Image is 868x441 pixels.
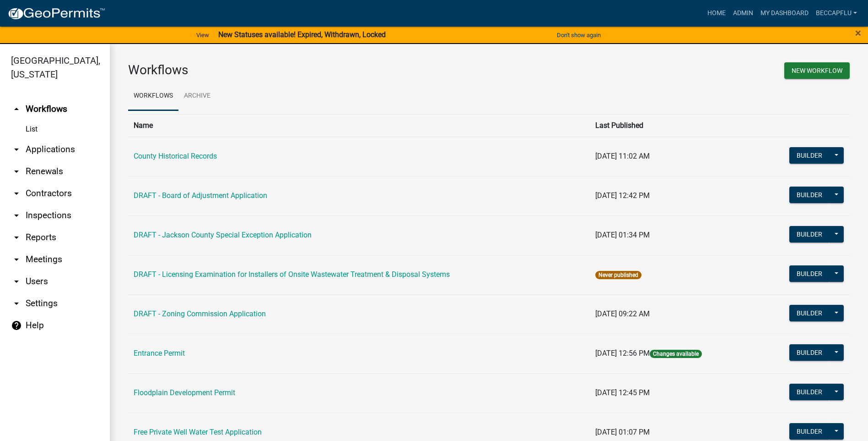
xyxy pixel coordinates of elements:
span: [DATE] 12:45 PM [595,388,650,397]
button: Builder [789,226,830,243]
i: arrow_drop_down [11,188,22,199]
i: arrow_drop_down [11,210,22,221]
span: [DATE] 09:22 AM [595,309,650,318]
i: help [11,320,22,331]
button: Builder [789,147,830,164]
a: DRAFT - Board of Adjustment Application [134,191,267,200]
a: BeccaPflu [812,5,861,22]
a: Admin [729,5,757,22]
a: Floodplain Development Permit [134,388,235,397]
i: arrow_drop_down [11,166,22,177]
strong: New Statuses available! Expired, Withdrawn, Locked [218,30,386,39]
button: Builder [789,384,830,400]
a: My Dashboard [757,5,812,22]
button: Don't show again [553,28,604,43]
a: DRAFT - Zoning Commission Application [134,309,266,318]
span: [DATE] 11:02 AM [595,152,650,160]
a: County Historical Records [134,152,217,160]
a: Entrance Permit [134,349,185,358]
a: View [193,28,213,43]
i: arrow_drop_down [11,276,22,287]
th: Name [128,114,590,137]
button: Builder [789,305,830,321]
a: Workflows [128,82,178,111]
span: [DATE] 01:34 PM [595,231,650,239]
a: DRAFT - Licensing Examination for Installers of Onsite Wastewater Treatment & Disposal Systems [134,270,450,279]
i: arrow_drop_down [11,232,22,243]
a: Home [704,5,729,22]
button: Builder [789,187,830,203]
span: × [855,27,861,39]
i: arrow_drop_up [11,104,22,115]
button: Builder [789,423,830,440]
button: Close [855,28,861,39]
i: arrow_drop_down [11,144,22,155]
a: DRAFT - Jackson County Special Exception Application [134,231,312,239]
h3: Workflows [128,62,482,78]
span: [DATE] 12:42 PM [595,191,650,200]
i: arrow_drop_down [11,298,22,309]
i: arrow_drop_down [11,254,22,265]
span: Never published [595,271,642,279]
a: Free Private Well Water Test Application [134,428,262,436]
th: Last Published [590,114,756,137]
button: New Workflow [784,62,850,79]
span: [DATE] 01:07 PM [595,428,650,436]
span: [DATE] 12:56 PM [595,349,650,358]
a: Archive [178,82,216,111]
button: Builder [789,344,830,361]
span: Changes available [650,350,702,358]
button: Builder [789,265,830,282]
